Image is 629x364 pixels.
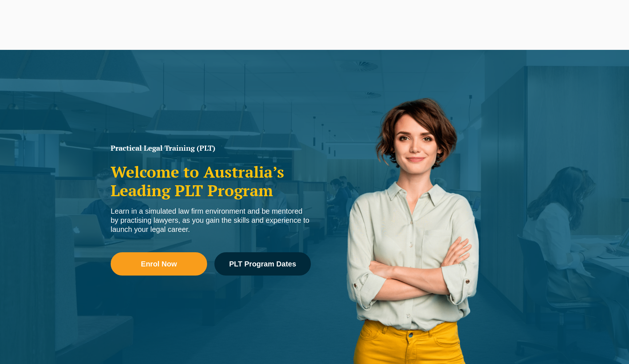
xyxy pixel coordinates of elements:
[141,260,177,268] span: Enrol Now
[111,145,311,152] h1: Practical Legal Training (PLT)
[111,252,207,276] a: Enrol Now
[214,252,311,276] a: PLT Program Dates
[111,207,311,234] div: Learn in a simulated law firm environment and be mentored by practising lawyers, as you gain the ...
[229,260,296,268] span: PLT Program Dates
[111,163,311,199] h2: Welcome to Australia’s Leading PLT Program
